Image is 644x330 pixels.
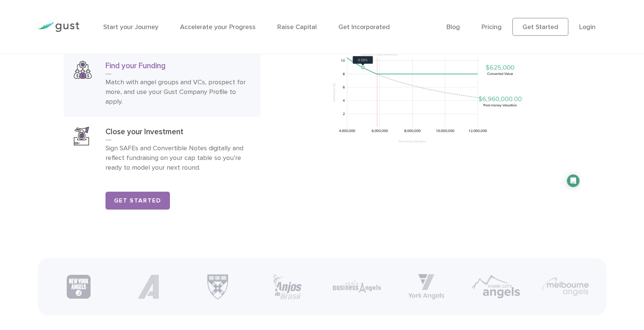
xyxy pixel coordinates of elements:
[482,23,502,31] a: Pricing
[541,276,590,297] img: Melbourne Angels
[74,61,92,79] img: Find Your Funding
[67,275,91,299] img: New York Angels
[446,23,460,31] a: Blog
[38,22,79,32] img: Gust Logo
[205,274,231,299] img: Harvard Business School
[512,18,568,36] a: Get Started
[103,23,158,31] a: Start your Journey
[472,274,520,299] img: Park City Angels
[105,192,170,210] a: Get Started
[272,274,302,299] img: Anjos Brasil
[105,61,250,74] h3: Find your Funding
[105,144,250,173] p: Sign SAFEs and Convertible Notes digitally and reflect fundraising on your cap table so you’re re...
[64,51,261,117] a: Find Your FundingFind your FundingMatch with angel groups and VCs, prospect for more, and use you...
[105,127,250,140] h3: Close your Investment
[74,127,89,145] img: Close Your Investment
[408,274,444,299] img: York Angels
[180,23,256,31] a: Accelerate your Progress
[277,23,317,31] a: Raise Capital
[332,281,381,293] img: Paris Business Angels
[64,117,261,183] a: Close Your InvestmentClose your InvestmentSign SAFEs and Convertible Notes digitally and reflect ...
[338,23,390,31] a: Get Incorporated
[136,275,160,299] img: Partner
[579,23,596,31] a: Login
[105,78,250,107] p: Match with angel groups and VCs, prospect for more, and use your Gust Company Profile to apply.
